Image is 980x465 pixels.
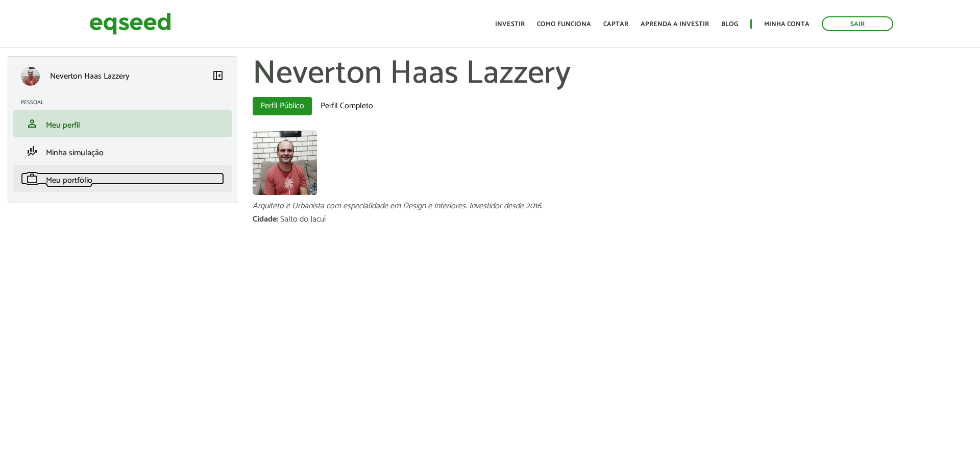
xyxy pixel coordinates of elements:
[46,174,92,187] span: Meu portfólio
[253,131,317,195] a: Ver perfil do usuário.
[280,215,326,224] div: Salto do Jacuí
[764,21,810,28] a: Minha conta
[212,69,224,82] span: left_panel_close
[46,146,104,160] span: Minha simulação
[253,215,280,224] div: Cidade
[89,10,171,37] img: EqSeed
[313,97,381,115] a: Perfil Completo
[26,117,38,130] span: person
[253,202,972,210] div: Arquiteto e Urbanista com especialidade em Design e Interiores. Investidor desde 2016.
[253,131,317,195] img: Foto de Neverton Haas Lazzery
[26,173,38,185] span: work
[537,21,591,28] a: Como funciona
[46,118,80,132] span: Meu perfil
[603,21,628,28] a: Captar
[13,165,232,192] li: Meu portfólio
[21,145,224,157] a: finance_modeMinha simulação
[21,100,232,106] h2: Pessoal
[721,21,738,28] a: Blog
[495,21,525,28] a: Investir
[13,110,232,137] li: Meu perfil
[21,173,224,185] a: workMeu portfólio
[277,212,278,226] span: :
[253,56,972,92] h1: Neverton Haas Lazzery
[641,21,709,28] a: Aprenda a investir
[26,145,38,157] span: finance_mode
[822,16,893,31] a: Sair
[212,69,224,84] a: Colapsar menu
[21,117,224,130] a: personMeu perfil
[253,97,312,115] a: Perfil Público
[50,71,130,81] p: Neverton Haas Lazzery
[13,137,232,165] li: Minha simulação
